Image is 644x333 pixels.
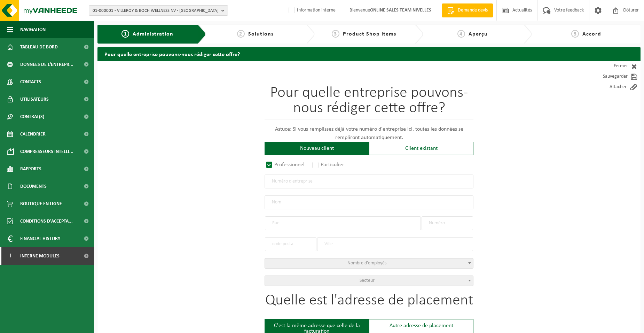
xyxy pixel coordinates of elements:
span: 3 [332,30,339,38]
a: Demande devis [442,3,493,17]
span: Utilisateurs [20,91,49,108]
span: Contacts [20,73,41,91]
button: 01-000001 - VILLEROY & BOCH WELLNESS NV - [GEOGRAPHIC_DATA] [89,5,228,16]
span: Interne modules [20,247,60,265]
input: Rue [265,216,421,230]
input: Ville [317,237,473,251]
h1: Quelle est l'adresse de placement [265,293,473,312]
a: 3Product Shop Items [318,30,409,38]
span: 01-000001 - VILLEROY & BOCH WELLNESS NV - [GEOGRAPHIC_DATA] [93,6,219,16]
a: 4Aperçu [427,30,518,38]
input: Numéro d'entreprise [265,175,473,188]
h1: Pour quelle entreprise pouvons-nous rédiger cette offre? [265,85,473,120]
span: Boutique en ligne [20,195,62,212]
p: Astuce: Si vous remplissez déjà votre numéro d'entreprise ici, toutes les données se rempliront a... [265,125,473,142]
span: Secteur [360,278,375,283]
label: Particulier [311,160,346,170]
a: 1Administration [103,30,192,38]
span: 1 [121,30,129,38]
div: Client existant [369,142,473,155]
a: Sauvegarder [578,71,641,82]
span: Product Shop Items [343,31,396,37]
label: Information interne [287,5,336,16]
input: Numéro [422,216,473,230]
input: Nom [265,195,473,209]
input: code postal [265,237,316,251]
label: Professionnel [265,160,307,170]
h2: Pour quelle entreprise pouvons-nous rédiger cette offre? [97,47,641,61]
span: I [7,247,13,265]
span: Compresseurs intelli... [20,143,73,160]
strong: ONLINE SALES TEAM NIVELLES [370,8,431,13]
span: Contrat(s) [20,108,44,125]
a: Attacher [578,82,641,92]
span: 5 [571,30,579,38]
span: Conditions d'accepta... [20,212,73,230]
span: Données de l'entrepr... [20,56,73,73]
span: Solutions [248,31,274,37]
span: Rapports [20,160,41,178]
span: Tableau de bord [20,38,58,56]
span: Demande devis [456,7,489,14]
span: Aperçu [469,31,488,37]
span: Navigation [20,21,46,38]
a: 5Accord [535,30,637,38]
a: 2Solutions [210,30,301,38]
span: Calendrier [20,125,46,143]
span: Administration [133,31,173,37]
span: Documents [20,178,47,195]
span: 4 [457,30,465,38]
span: Financial History [20,230,60,247]
a: Fermer [578,61,641,71]
div: Nouveau client [265,142,369,155]
span: 2 [237,30,245,38]
span: Accord [582,31,601,37]
span: Nombre d'employés [347,261,386,266]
